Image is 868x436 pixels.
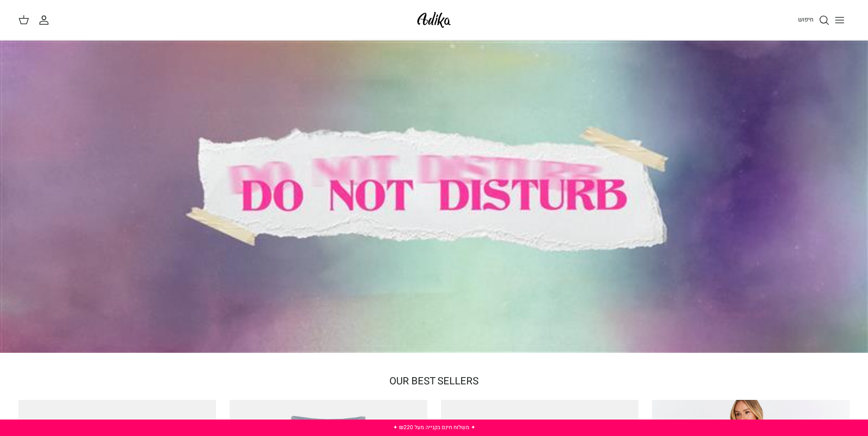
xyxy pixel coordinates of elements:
a: ✦ משלוח חינם בקנייה מעל ₪220 ✦ [393,423,475,431]
a: חיפוש [798,15,830,26]
img: Adika IL [415,9,453,31]
a: OUR BEST SELLERS [389,374,479,388]
span: חיפוש [798,15,814,24]
button: Toggle menu [830,10,850,30]
a: החשבון שלי [38,15,53,26]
